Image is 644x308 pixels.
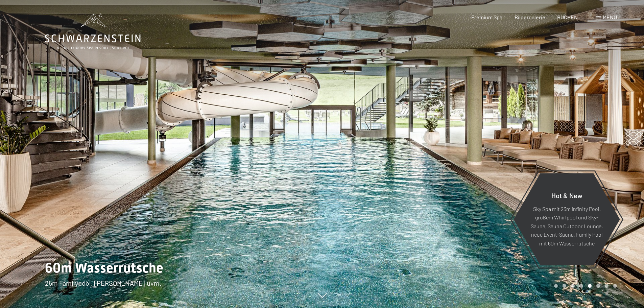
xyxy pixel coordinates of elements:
[571,284,575,288] div: Carousel Page 3
[613,284,617,288] div: Carousel Page 8
[471,14,502,20] a: Premium Spa
[554,284,558,288] div: Carousel Page 1
[515,14,545,20] a: Bildergalerie
[605,284,609,288] div: Carousel Page 7
[579,284,583,288] div: Carousel Page 4
[588,284,592,288] div: Carousel Page 5 (Current Slide)
[513,173,620,266] a: Hot & New Sky Spa mit 23m Infinity Pool, großem Whirlpool und Sky-Sauna, Sauna Outdoor Lounge, ne...
[530,204,603,247] p: Sky Spa mit 23m Infinity Pool, großem Whirlpool und Sky-Sauna, Sauna Outdoor Lounge, neue Event-S...
[552,284,617,288] div: Carousel Pagination
[596,284,600,288] div: Carousel Page 6
[551,191,582,199] span: Hot & New
[563,284,566,288] div: Carousel Page 2
[603,14,617,20] span: Menü
[557,14,578,20] a: BUCHEN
